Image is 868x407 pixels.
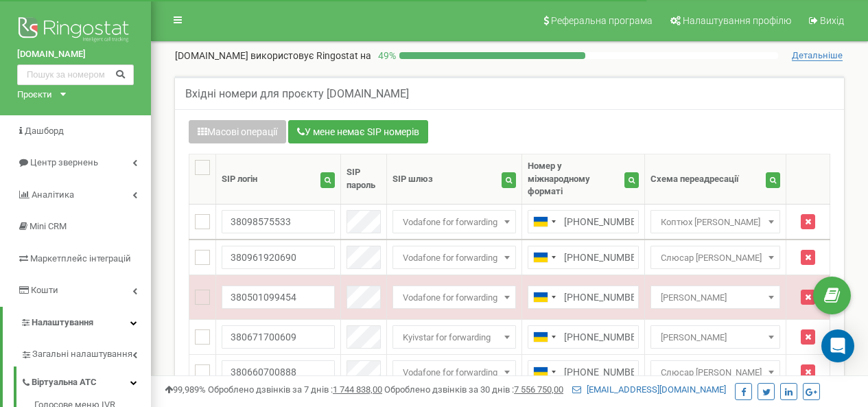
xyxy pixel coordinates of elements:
u: 7 556 750,00 [514,384,563,395]
span: Коллтрекінг [655,328,775,347]
h5: Вхідні номери для проєкту [DOMAIN_NAME] [185,88,409,100]
span: Коллтрекінг [650,325,780,349]
span: Vodafone for forwarding [392,360,516,384]
div: SIP логін [222,173,257,186]
div: Номер у міжнародному форматі [528,160,624,198]
a: Налаштування [3,307,151,339]
div: Проєкти [17,89,52,102]
input: 050 123 4567 [528,286,639,309]
button: Масові операції [189,120,286,143]
span: Vodafone for forwarding [392,286,516,309]
span: Реферальна програма [551,15,653,26]
span: використовує Ringostat на [250,50,371,61]
span: Vodafone for forwarding [397,248,511,268]
span: Коптюх Ольга [650,210,780,233]
input: 050 123 4567 [528,246,639,269]
u: 1 744 838,00 [333,384,382,395]
p: 49 % [371,49,399,62]
span: Kyivstar for forwarding [392,325,516,349]
span: Оброблено дзвінків за 7 днів : [208,384,382,395]
span: Налаштування профілю [683,15,791,26]
div: Telephone country code [528,246,560,268]
span: Налаштування [32,317,93,327]
input: 050 123 4567 [528,360,639,384]
a: [DOMAIN_NAME] [17,48,134,61]
span: Слюсар Олексій Миколайович [655,363,775,382]
span: Слюсар Олексій Миколайович [650,360,780,384]
span: Кошти [31,285,58,295]
div: Open Intercom Messenger [821,329,854,362]
a: Загальні налаштування [21,338,151,367]
span: Аналiтика [32,189,74,200]
span: 99,989% [165,384,206,395]
div: Telephone country code [528,361,560,383]
span: Vodafone for forwarding [397,288,511,307]
span: Vodafone for forwarding [392,210,516,233]
span: Kyivstar for forwarding [397,328,511,347]
input: 050 123 4567 [528,325,639,349]
button: У мене немає SIP номерів [288,120,428,143]
span: Оброблено дзвінків за 30 днів : [384,384,563,395]
div: Telephone country code [528,211,560,233]
span: Вихід [820,15,844,26]
span: Коптюх Ольга [655,213,775,232]
input: Пошук за номером [17,65,134,85]
input: 050 123 4567 [528,210,639,233]
span: Детальніше [792,50,843,61]
span: Віртуальна АТС [32,376,97,389]
span: Центр звернень [30,157,98,167]
span: Vodafone for forwarding [397,213,511,232]
span: Mini CRM [30,221,67,231]
p: [DOMAIN_NAME] [175,49,371,62]
span: Левчук Лілія [655,288,775,307]
span: Vodafone for forwarding [397,363,511,382]
th: SIP пароль [341,154,387,205]
span: Дашборд [25,126,64,136]
div: Telephone country code [528,326,560,348]
div: Схема переадресації [650,173,739,186]
div: SIP шлюз [392,173,433,186]
div: Telephone country code [528,286,560,308]
span: Vodafone for forwarding [392,246,516,269]
span: Маркетплейс інтеграцій [30,253,131,264]
span: Слюсар Олексій Миколайович [650,246,780,269]
a: [EMAIL_ADDRESS][DOMAIN_NAME] [572,384,726,395]
span: Левчук Лілія [650,286,780,309]
a: Віртуальна АТС [21,367,151,395]
span: Загальні налаштування [32,348,132,361]
span: Слюсар Олексій Миколайович [655,248,775,268]
img: Ringostat logo [17,14,134,48]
